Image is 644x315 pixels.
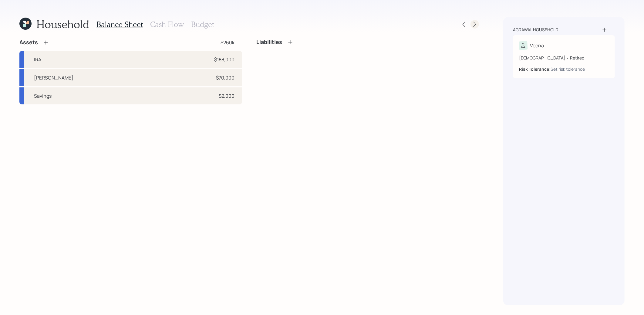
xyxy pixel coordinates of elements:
[219,92,235,100] div: $2,000
[19,39,38,46] h4: Assets
[150,20,184,29] h3: Cash Flow
[519,66,551,72] b: Risk Tolerance:
[221,39,235,46] div: $260k
[34,56,41,63] div: IRA
[34,92,52,100] div: Savings
[519,55,609,61] div: [DEMOGRAPHIC_DATA] • Retired
[214,56,235,63] div: $188,000
[96,20,143,29] h3: Balance Sheet
[34,74,73,81] div: [PERSON_NAME]
[513,27,558,33] div: Agrawal household
[257,39,282,46] h4: Liabilities
[216,74,235,81] div: $70,000
[191,20,214,29] h3: Budget
[36,18,89,31] h1: Household
[530,42,544,49] div: Veena
[551,66,585,72] div: Set risk tolerance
